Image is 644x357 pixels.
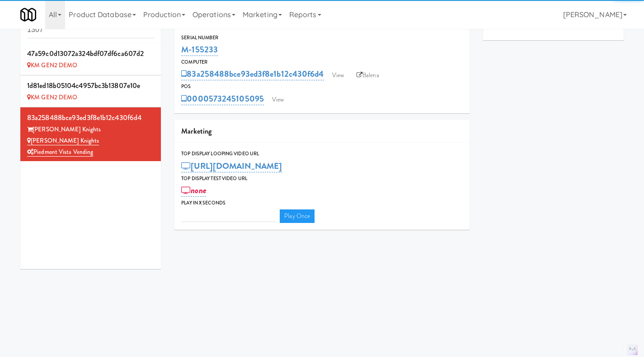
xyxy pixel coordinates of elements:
[181,68,324,80] a: 83a258488bce93ed3f8e1b12c430f6d4
[181,126,212,136] span: Marketing
[181,33,463,42] div: Serial Number
[20,43,161,75] li: 47a59c0d13072a324bdf07df6ca607d2 KM GEN2 DEMO
[20,7,36,23] img: Micromart
[27,111,154,125] div: 83a258488bce93ed3f8e1b12c430f6d4
[181,199,463,208] div: Play in X seconds
[280,209,315,223] a: Play Once
[181,174,463,183] div: Top Display Test Video Url
[20,107,161,161] li: 83a258488bce93ed3f8e1b12c430f6d4[PERSON_NAME] Knights [PERSON_NAME] KnightsPiedmont Vista Vending
[352,69,384,82] a: Balena
[181,82,463,91] div: POS
[328,69,348,82] a: View
[181,93,264,105] a: 0000573245105095
[27,148,93,157] a: Piedmont Vista Vending
[27,124,154,135] div: [PERSON_NAME] Knights
[181,184,206,197] a: none
[27,79,154,93] div: 1d81ed18b05104c4957bc3b13807e10e
[268,93,288,107] a: View
[20,75,161,107] li: 1d81ed18b05104c4957bc3b13807e10e KM GEN2 DEMO
[27,61,77,70] a: KM GEN2 DEMO
[27,136,99,145] a: [PERSON_NAME] Knights
[27,47,154,60] div: 47a59c0d13072a324bdf07df6ca607d2
[27,93,77,102] a: KM GEN2 DEMO
[181,58,463,67] div: Computer
[181,149,463,158] div: Top Display Looping Video Url
[181,160,282,172] a: [URL][DOMAIN_NAME]
[27,22,154,38] input: Search cabinets
[181,43,218,56] a: M-155233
